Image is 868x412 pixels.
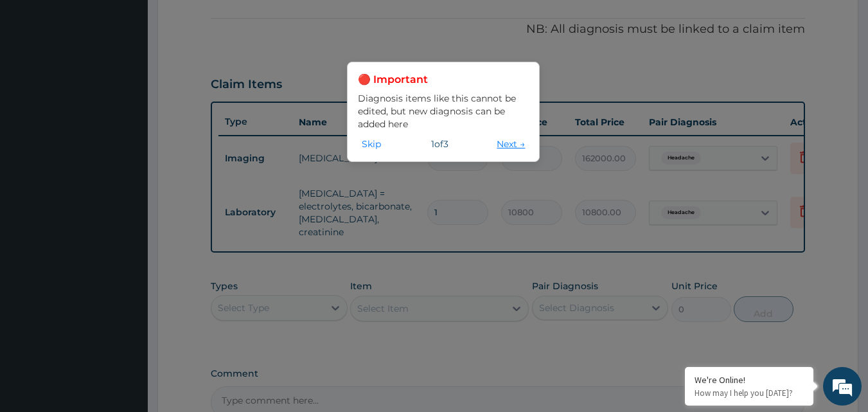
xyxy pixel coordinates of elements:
img: d_794563401_company_1708531726252_794563401 [24,64,52,96]
div: Chat with us now [67,72,216,89]
p: Diagnosis items like this cannot be edited, but new diagnosis can be added here [358,92,529,130]
h3: 🔴 Important [358,73,529,87]
button: Skip [358,137,385,151]
p: How may I help you today? [695,388,804,399]
textarea: Type your message and hit 'Enter' [6,275,245,320]
span: We're online! [75,124,177,254]
div: We're Online! [695,374,804,386]
span: 1 of 3 [431,138,448,150]
div: Minimize live chat window [211,6,242,37]
button: Next → [493,137,529,151]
